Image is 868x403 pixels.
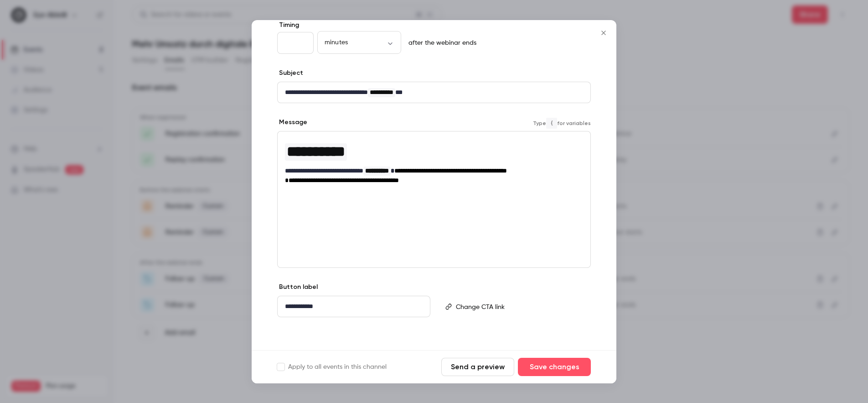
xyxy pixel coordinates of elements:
[277,118,307,127] label: Message
[277,21,591,30] label: Timing
[452,296,590,317] div: editor
[594,24,613,42] button: Close
[278,131,590,191] div: editor
[317,38,401,47] div: minutes
[277,283,318,292] label: Button label
[546,118,557,129] code: {
[441,358,514,376] button: Send a preview
[277,362,387,372] label: Apply to all events in this channel
[278,296,430,317] div: editor
[278,82,590,103] div: editor
[533,118,591,129] span: Type for variables
[518,358,591,376] button: Save changes
[277,68,303,78] label: Subject
[405,38,476,47] p: after the webinar ends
